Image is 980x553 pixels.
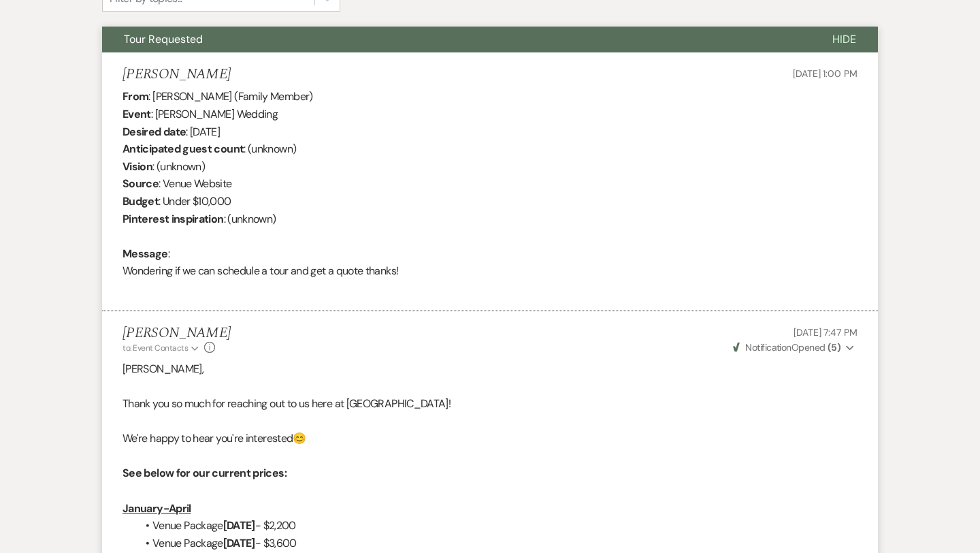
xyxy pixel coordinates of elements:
[124,32,203,46] span: Tour Requested
[122,343,188,353] span: to: Event Contacts
[255,536,297,550] span: - $3,600
[122,125,186,139] b: Desired date
[122,342,201,354] button: to: Event Contacts
[745,341,791,353] span: Notification
[122,159,152,174] b: Vision
[731,341,857,355] button: NotificationOpened (5)
[255,518,296,533] span: - $2,200
[122,466,287,480] strong: See below for our current prices:
[122,142,244,156] b: Anticipated guest count
[152,536,223,550] span: Venue Package
[122,501,191,516] u: January-April
[793,67,857,80] span: [DATE] 1:00 PM
[122,247,168,261] b: Message
[122,431,293,445] span: We're happy to hear you're interested
[122,325,231,342] h5: [PERSON_NAME]
[811,27,878,52] button: Hide
[122,430,857,447] p: 😊
[733,341,840,353] span: Opened
[102,27,811,52] button: Tour Requested
[122,360,857,378] p: [PERSON_NAME],
[223,536,255,550] strong: [DATE]
[794,326,857,338] span: [DATE] 7:47 PM
[122,107,151,121] b: Event
[828,341,840,353] strong: ( 5 )
[122,88,857,297] div: : [PERSON_NAME] (Family Member) : [PERSON_NAME] Wedding : [DATE] : (unknown) : (unknown) : Venue ...
[152,518,223,533] span: Venue Package
[122,194,159,208] b: Budget
[122,396,451,411] span: Thank you so much for reaching out to us here at [GEOGRAPHIC_DATA]!
[122,176,159,191] b: Source
[122,89,148,104] b: From
[122,66,231,83] h5: [PERSON_NAME]
[832,32,856,46] span: Hide
[122,212,224,226] b: Pinterest inspiration
[223,518,255,533] strong: [DATE]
